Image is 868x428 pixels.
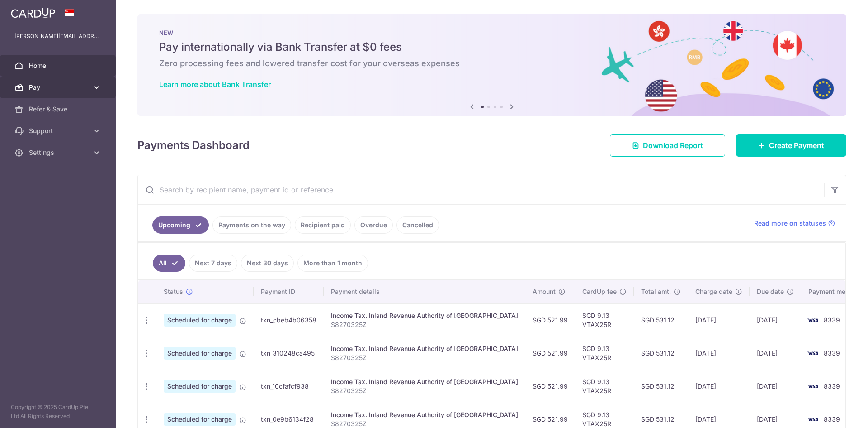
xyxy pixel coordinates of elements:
td: SGD 531.12 [634,303,688,337]
p: S8270325Z [331,353,518,362]
h5: Pay internationally via Bank Transfer at $0 fees [159,40,825,54]
span: Status [164,287,183,296]
div: Income Tax. Inland Revenue Authority of [GEOGRAPHIC_DATA] [331,377,518,386]
img: Bank Card [804,348,822,359]
span: Scheduled for charge [164,314,236,327]
td: [DATE] [688,337,750,370]
img: CardUp [11,7,55,18]
img: Bank Card [804,414,822,425]
th: Payment details [324,280,525,303]
td: [DATE] [688,370,750,403]
a: All [153,255,185,272]
a: Read more on statuses [754,219,835,228]
img: Bank transfer banner [137,14,846,116]
td: SGD 9.13 VTAX25R [575,370,634,403]
a: Upcoming [152,216,209,234]
span: Scheduled for charge [164,347,236,360]
a: Download Report [610,134,725,157]
span: Help [20,6,39,14]
td: SGD 531.12 [634,370,688,403]
td: [DATE] [688,303,750,337]
span: CardUp fee [582,287,617,296]
img: Bank Card [804,315,822,326]
span: Amount [533,287,556,296]
td: [DATE] [750,337,801,370]
span: Download Report [643,140,703,151]
span: Home [29,61,89,70]
span: 8339 [824,415,840,423]
h6: Zero processing fees and lowered transfer cost for your overseas expenses [159,58,825,69]
a: Overdue [354,216,393,234]
td: txn_10cfafcf938 [254,370,324,403]
div: Income Tax. Inland Revenue Authority of [GEOGRAPHIC_DATA] [331,410,518,419]
span: Settings [29,148,89,157]
a: Learn more about Bank Transfer [159,80,271,89]
input: Search by recipient name, payment id or reference [138,175,824,204]
td: txn_310248ca495 [254,337,324,370]
img: Bank Card [804,381,822,392]
span: 8339 [824,316,840,324]
td: SGD 521.99 [525,337,575,370]
td: SGD 531.12 [634,337,688,370]
span: 8339 [824,349,840,357]
span: Pay [29,83,89,92]
span: Support [29,126,89,135]
p: S8270325Z [331,386,518,395]
span: Due date [757,287,784,296]
span: 8339 [824,382,840,390]
h4: Payments Dashboard [137,137,250,154]
div: Income Tax. Inland Revenue Authority of [GEOGRAPHIC_DATA] [331,344,518,353]
td: SGD 521.99 [525,303,575,337]
a: Next 7 days [189,255,237,272]
a: Payments on the way [212,216,291,234]
td: SGD 9.13 VTAX25R [575,337,634,370]
p: S8270325Z [331,320,518,329]
span: Scheduled for charge [164,413,236,426]
p: [PERSON_NAME][EMAIL_ADDRESS][DOMAIN_NAME] [14,32,101,41]
span: Total amt. [641,287,671,296]
a: Next 30 days [241,255,294,272]
div: Income Tax. Inland Revenue Authority of [GEOGRAPHIC_DATA] [331,311,518,320]
span: Charge date [695,287,732,296]
td: [DATE] [750,370,801,403]
span: Scheduled for charge [164,380,236,393]
span: Refer & Save [29,105,89,114]
td: SGD 9.13 VTAX25R [575,303,634,337]
a: Recipient paid [295,216,351,234]
th: Payment ID [254,280,324,303]
td: SGD 521.99 [525,370,575,403]
td: [DATE] [750,303,801,337]
a: Cancelled [396,216,439,234]
td: txn_cbeb4b06358 [254,303,324,337]
p: NEW [159,29,825,36]
span: Read more on statuses [754,219,826,228]
a: More than 1 month [297,255,368,272]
